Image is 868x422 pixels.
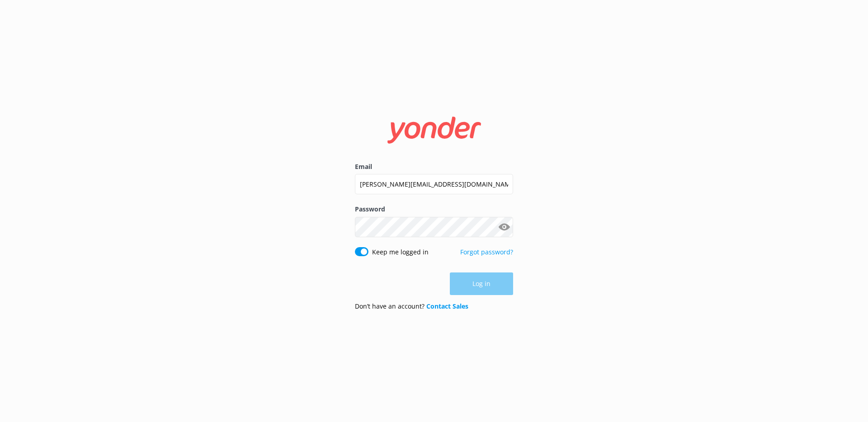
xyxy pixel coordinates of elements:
label: Email [355,162,513,172]
input: user@emailaddress.com [355,174,513,194]
label: Keep me logged in [372,247,429,257]
p: Don’t have an account? [355,301,468,311]
a: Contact Sales [426,302,468,310]
a: Forgot password? [460,248,513,256]
button: Show password [495,218,513,236]
label: Password [355,204,513,214]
